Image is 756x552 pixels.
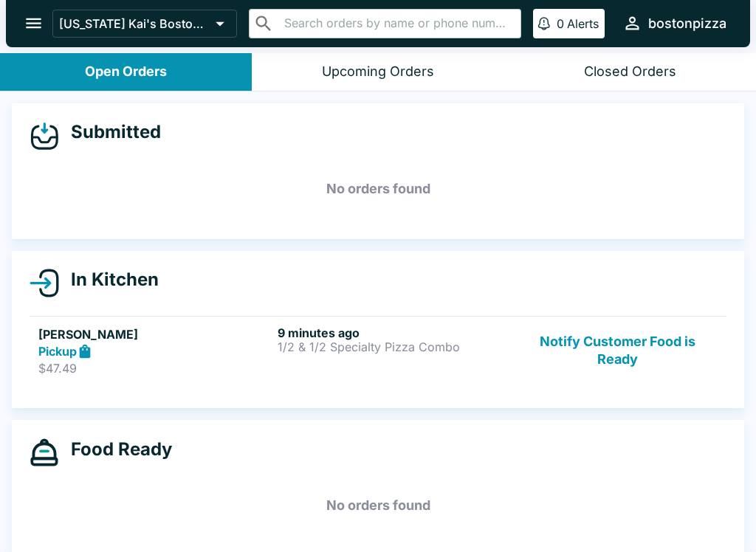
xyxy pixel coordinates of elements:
a: [PERSON_NAME]Pickup$47.499 minutes ago1/2 & 1/2 Specialty Pizza ComboNotify Customer Food is Ready [30,316,726,385]
input: Search orders by name or phone number [280,13,515,34]
h4: Submitted [59,121,161,143]
button: open drawer [15,4,52,42]
h4: In Kitchen [59,269,159,291]
h5: [PERSON_NAME] [38,325,272,343]
button: bostonpizza [616,7,732,39]
div: bostonpizza [648,15,726,32]
button: [US_STATE] Kai's Boston Pizza [52,10,237,38]
h4: Food Ready [59,438,172,460]
h5: No orders found [30,162,726,215]
div: Open Orders [85,63,167,80]
button: Notify Customer Food is Ready [518,325,718,376]
p: $47.49 [38,361,272,376]
p: Alerts [567,16,599,31]
div: Upcoming Orders [322,63,434,80]
h6: 9 minutes ago [278,325,511,340]
div: Closed Orders [584,63,676,80]
strong: Pickup [38,344,77,359]
p: [US_STATE] Kai's Boston Pizza [59,16,210,31]
p: 1/2 & 1/2 Specialty Pizza Combo [278,340,511,353]
h5: No orders found [30,479,726,532]
p: 0 [557,16,564,31]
